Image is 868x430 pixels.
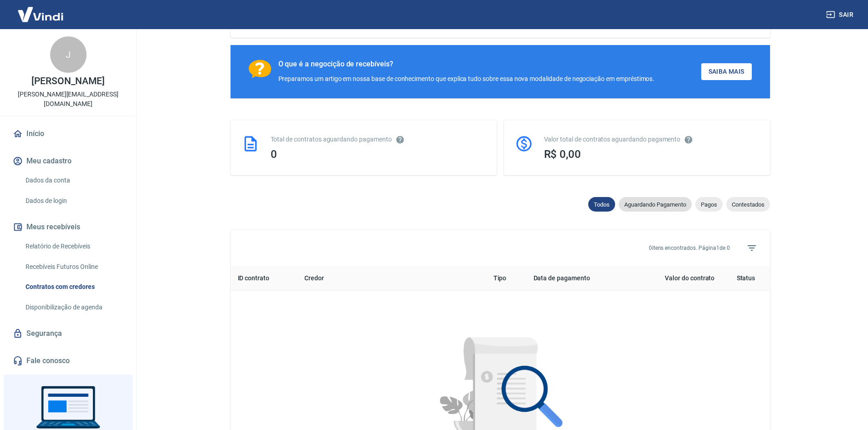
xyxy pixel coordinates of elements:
span: Filtros [741,237,763,259]
th: Credor [297,266,486,291]
button: Sair [824,6,857,23]
div: Total de contratos aguardando pagamento [271,135,486,144]
div: Valor total de contratos aguardando pagamento [544,135,759,144]
a: Fale conosco [11,351,125,371]
img: Vindi [11,0,70,28]
a: Dados da conta [22,171,125,190]
a: Disponibilização de agenda [22,298,125,317]
span: Aguardando Pagamento [619,201,692,208]
div: O que é a negocição de recebíveis? [278,60,655,69]
svg: O valor comprometido não se refere a pagamentos pendentes na Vindi e sim como garantia a outras i... [684,135,693,144]
a: Saiba Mais [701,63,752,80]
button: Meu cadastro [11,151,125,171]
div: Pagos [695,197,723,212]
div: Aguardando Pagamento [619,197,692,212]
p: [PERSON_NAME][EMAIL_ADDRESS][DOMAIN_NAME] [7,90,129,109]
div: Todos [588,197,615,212]
div: J [50,36,87,73]
th: Valor do contrato [629,266,722,291]
a: Dados de login [22,192,125,210]
a: Relatório de Recebíveis [22,237,125,256]
div: Preparamos um artigo em nossa base de conhecimento que explica tudo sobre essa nova modalidade de... [278,74,655,84]
th: Tipo [486,266,526,291]
p: 0 itens encontrados. Página 1 de 0 [649,244,730,252]
span: Contestados [726,201,770,208]
span: Todos [588,201,615,208]
span: R$ 0,00 [544,148,581,161]
p: [PERSON_NAME] [31,76,104,86]
svg: Esses contratos não se referem à Vindi, mas sim a outras instituições. [395,135,405,144]
img: Ícone com um ponto de interrogação. [249,60,271,78]
span: Pagos [695,201,723,208]
a: Contratos com credores [22,278,125,296]
div: 0 [271,148,486,161]
button: Meus recebíveis [11,217,125,237]
a: Recebíveis Futuros Online [22,258,125,276]
th: Data de pagamento [526,266,629,291]
div: Contestados [726,197,770,212]
th: ID contrato [231,266,298,291]
th: Status [722,266,770,291]
a: Início [11,124,125,144]
a: Segurança [11,324,125,344]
